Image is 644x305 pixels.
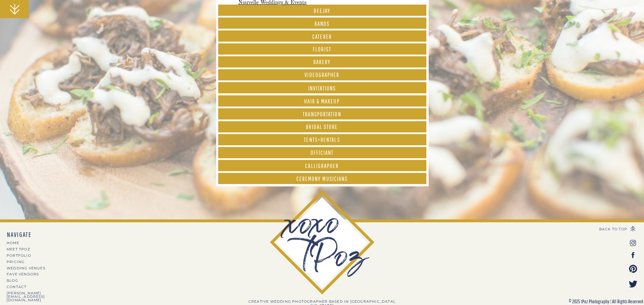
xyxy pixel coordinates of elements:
[218,59,426,67] a: Bakery
[7,231,57,238] nav: NAVIGATE
[591,227,627,231] a: BACK TO TOP
[315,20,330,27] font: BANDS
[304,71,339,78] font: Videographer
[312,33,332,40] font: CATERER
[218,85,426,93] a: Invitations
[7,248,57,251] a: MEET tPoz
[303,111,341,117] font: Transportation
[218,137,426,145] a: Tents+rentals
[314,7,331,14] font: Deejay
[7,292,70,295] a: [PERSON_NAME][EMAIL_ADDRESS][DOMAIN_NAME]
[218,21,426,28] a: BANDS
[218,72,426,78] a: Videographer
[7,254,57,257] a: PORTFOLIO
[313,46,331,53] font: FLORIST
[568,296,643,305] p: © 2025 tPoz Photography | All Rights Reserved
[218,34,426,41] a: CATERER
[296,175,348,182] font: CEREMONY Musicians
[218,98,426,106] a: Hair & Makeup
[313,58,331,65] font: Bakery
[218,111,426,119] a: Transportation
[308,85,336,92] font: Invitations
[7,267,57,270] a: Wedding Venues
[218,8,426,15] a: Deejay
[310,149,334,156] font: Officiant
[7,279,57,282] a: BLOG
[218,124,426,131] a: Bridal Store
[7,260,57,263] a: PRICING
[7,241,57,244] a: HOME
[238,300,406,303] h3: Creative wedding photographer Based in [GEOGRAPHIC_DATA], [US_STATE]
[218,150,426,157] a: Officiant
[218,163,426,170] a: calligrapher
[305,162,339,169] font: calligrapher
[7,285,70,288] a: CONTACT
[306,123,338,130] font: Bridal Store
[218,46,426,54] a: FLORIST
[218,176,426,184] a: CEREMONY Musicians
[7,273,57,276] a: Fave Vendors
[304,98,340,105] font: Hair & Makeup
